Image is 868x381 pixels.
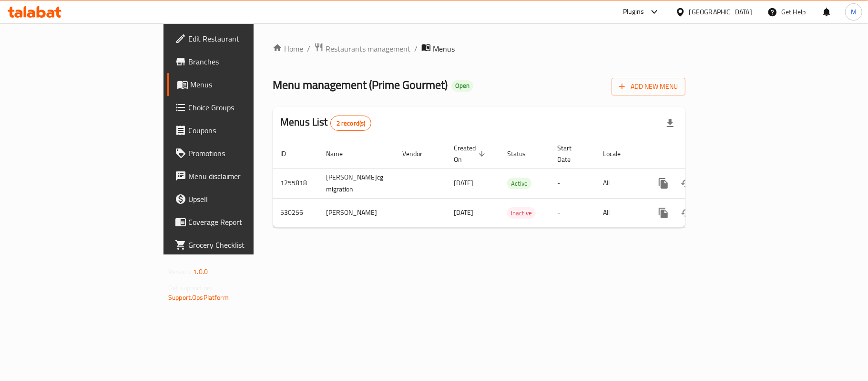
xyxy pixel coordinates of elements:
[507,148,538,159] span: Status
[167,233,308,256] a: Grocery Checklist
[451,82,473,90] span: Open
[168,291,229,304] a: Support.OpsPlatform
[188,193,301,205] span: Upsell
[675,201,698,224] button: Change Status
[280,115,371,131] h2: Menus List
[507,207,536,219] div: Inactive
[550,168,595,198] td: -
[402,148,435,159] span: Vendor
[188,170,301,182] span: Menu disclaimer
[167,188,308,211] a: Upsell
[414,43,418,54] li: /
[307,43,310,54] li: /
[188,148,301,159] span: Promotions
[595,168,644,198] td: All
[167,96,308,119] a: Choice Groups
[652,201,675,224] button: more
[188,216,301,228] span: Coverage Report
[273,139,751,228] table: enhanced table
[331,119,371,128] span: 2 record(s)
[167,142,308,165] a: Promotions
[433,43,455,54] span: Menus
[454,177,473,189] span: [DATE]
[273,74,448,95] span: Menu management ( Prime Gourmet )
[612,78,685,95] button: Add New Menu
[330,116,372,131] div: Total records count
[550,198,595,227] td: -
[167,73,308,96] a: Menus
[623,6,644,18] div: Plugins
[454,206,473,219] span: [DATE]
[603,148,633,159] span: Locale
[675,172,698,195] button: Change Status
[188,56,301,67] span: Branches
[188,33,301,44] span: Edit Restaurant
[318,168,395,198] td: [PERSON_NAME]cg migration
[507,208,536,219] span: Inactive
[689,7,752,17] div: [GEOGRAPHIC_DATA]
[326,148,355,159] span: Name
[659,112,682,135] div: Export file
[652,172,675,195] button: more
[851,7,857,17] span: M
[188,102,301,113] span: Choice Groups
[168,265,192,278] span: Version:
[193,265,208,278] span: 1.0.0
[167,165,308,188] a: Menu disclaimer
[454,142,488,165] span: Created On
[326,43,410,54] span: Restaurants management
[644,139,751,169] th: Actions
[507,178,531,189] span: Active
[167,211,308,233] a: Coverage Report
[167,50,308,73] a: Branches
[190,79,301,90] span: Menus
[557,142,584,165] span: Start Date
[314,42,410,55] a: Restaurants management
[188,239,301,251] span: Grocery Checklist
[188,125,301,136] span: Coupons
[595,198,644,227] td: All
[451,80,473,92] div: Open
[280,148,298,159] span: ID
[619,81,678,93] span: Add New Menu
[168,282,212,294] span: Get support on:
[273,42,685,55] nav: breadcrumb
[167,119,308,142] a: Coupons
[318,198,395,227] td: [PERSON_NAME]
[167,27,308,50] a: Edit Restaurant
